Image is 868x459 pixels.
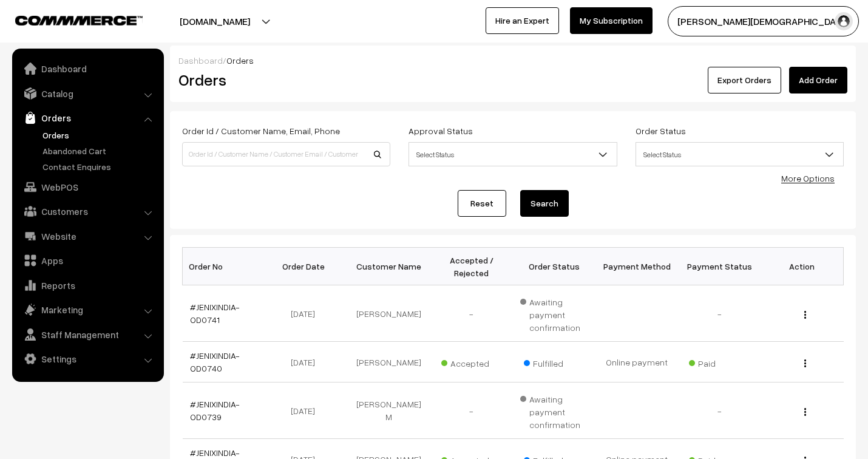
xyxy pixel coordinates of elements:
[430,285,513,342] td: -
[595,342,678,382] td: Online payment
[15,83,160,104] a: Catalog
[190,399,240,422] a: #JENIXINDIA-OD0739
[458,190,506,217] a: Reset
[708,67,781,93] button: Export Orders
[520,190,569,217] button: Search
[348,248,430,285] th: Customer Name
[668,6,859,36] button: [PERSON_NAME][DEMOGRAPHIC_DATA]
[265,382,348,439] td: [DATE]
[190,350,240,373] a: #JENIXINDIA-OD0740
[348,285,430,342] td: [PERSON_NAME]
[409,124,473,137] label: Approval Status
[513,248,595,285] th: Order Status
[678,382,761,439] td: -
[636,142,844,166] span: Select Status
[524,354,585,370] span: Fulfilled
[689,354,750,370] span: Paid
[15,348,160,370] a: Settings
[409,144,616,165] span: Select Status
[570,7,653,34] a: My Subscription
[678,285,761,342] td: -
[39,144,160,157] a: Abandoned Cart
[781,173,835,183] a: More Options
[15,274,160,296] a: Reports
[636,124,686,137] label: Order Status
[15,16,143,25] img: COMMMERCE
[190,302,240,325] a: #JENIXINDIA-OD0741
[804,311,806,319] img: Menu
[15,225,160,247] a: Website
[183,248,265,285] th: Order No
[520,390,588,431] span: Awaiting payment confirmation
[409,142,617,166] span: Select Status
[226,55,254,66] span: Orders
[178,55,223,66] a: Dashboard
[182,142,390,166] input: Order Id / Customer Name / Customer Email / Customer Phone
[182,124,340,137] label: Order Id / Customer Name, Email, Phone
[595,248,678,285] th: Payment Method
[15,250,160,271] a: Apps
[678,248,761,285] th: Payment Status
[265,285,348,342] td: [DATE]
[39,129,160,141] a: Orders
[441,354,502,370] span: Accepted
[348,342,430,382] td: [PERSON_NAME]
[15,324,160,345] a: Staff Management
[178,70,389,89] h2: Orders
[804,408,806,416] img: Menu
[39,160,160,173] a: Contact Enquires
[348,382,430,439] td: [PERSON_NAME] M
[486,7,559,34] a: Hire an Expert
[15,12,121,27] a: COMMMERCE
[430,382,513,439] td: -
[178,54,847,67] div: /
[137,6,293,36] button: [DOMAIN_NAME]
[430,248,513,285] th: Accepted / Rejected
[15,58,160,80] a: Dashboard
[789,67,847,93] a: Add Order
[15,299,160,321] a: Marketing
[265,342,348,382] td: [DATE]
[835,12,853,30] img: user
[761,248,843,285] th: Action
[804,359,806,367] img: Menu
[265,248,348,285] th: Order Date
[15,107,160,129] a: Orders
[15,200,160,222] a: Customers
[636,144,843,165] span: Select Status
[15,176,160,198] a: WebPOS
[520,293,588,334] span: Awaiting payment confirmation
